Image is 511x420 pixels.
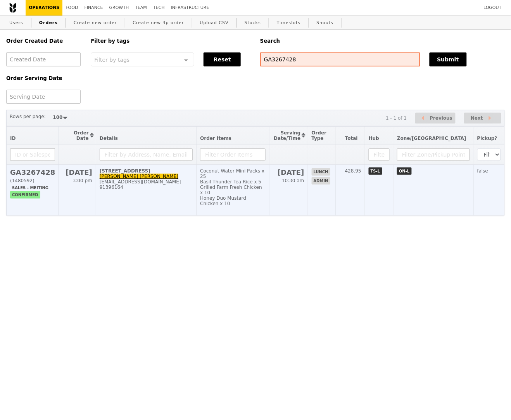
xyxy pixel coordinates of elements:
div: Grilled Farm Fresh Chicken x 10 [200,185,265,195]
span: 10:30 am [282,178,304,183]
div: 1 - 1 of 1 [386,115,407,121]
button: Previous [415,113,456,124]
span: TS-L [369,167,382,175]
a: [PERSON_NAME] [PERSON_NAME] [100,174,178,179]
h5: Order Created Date [6,38,81,44]
input: Filter by Address, Name, Email, Mobile [100,148,193,161]
a: Create new order [71,16,120,30]
span: false [477,168,489,174]
button: Next [464,113,501,124]
input: Filter Zone/Pickup Point [397,148,470,161]
h5: Search [260,38,505,44]
span: confirmed [10,191,40,199]
input: ID or Salesperson name [10,148,55,161]
span: Sales - Meiting [10,184,50,192]
h2: [DATE] [62,168,92,176]
span: 3:00 pm [73,178,92,183]
span: Hub [369,136,379,141]
a: Shouts [314,16,337,30]
a: Users [6,16,26,30]
span: ID [10,136,16,141]
label: Rows per page: [10,113,46,120]
div: Honey Duo Mustard Chicken x 10 [200,195,265,206]
a: Orders [36,16,61,30]
a: Create new 3p order [130,16,187,30]
div: [EMAIL_ADDRESS][DOMAIN_NAME] [100,179,193,185]
input: Created Date [6,52,81,66]
span: Order Items [200,136,231,141]
a: Upload CSV [197,16,232,30]
button: Submit [430,52,467,66]
span: Details [100,136,118,141]
span: Previous [430,113,453,123]
span: Zone/[GEOGRAPHIC_DATA] [397,136,466,141]
input: Filter Order Items [200,148,265,161]
h2: GA3267428 [10,168,55,176]
div: Basil Thunder Tea Rice x 5 [200,179,265,185]
div: Coconut Water Mini Packs x 25 [200,168,265,179]
h5: Order Serving Date [6,75,81,81]
span: Order Type [312,130,327,141]
span: Filter by tags [94,56,129,63]
div: (1480592) [10,178,55,183]
input: Search any field [260,52,420,66]
a: Timeslots [274,16,304,30]
span: Pickup? [477,136,497,141]
div: [STREET_ADDRESS] [100,168,193,174]
h5: Filter by tags [91,38,251,44]
input: Serving Date [6,90,81,104]
div: 91396164 [100,185,193,190]
img: Grain logo [9,3,16,13]
span: Next [471,113,483,123]
h2: [DATE] [273,168,304,176]
span: 428.95 [345,168,361,174]
span: admin [312,177,330,185]
input: Filter Hub [369,148,390,161]
button: Reset [204,52,241,66]
a: Stocks [242,16,264,30]
span: lunch [312,168,330,176]
span: ON-L [397,167,411,175]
